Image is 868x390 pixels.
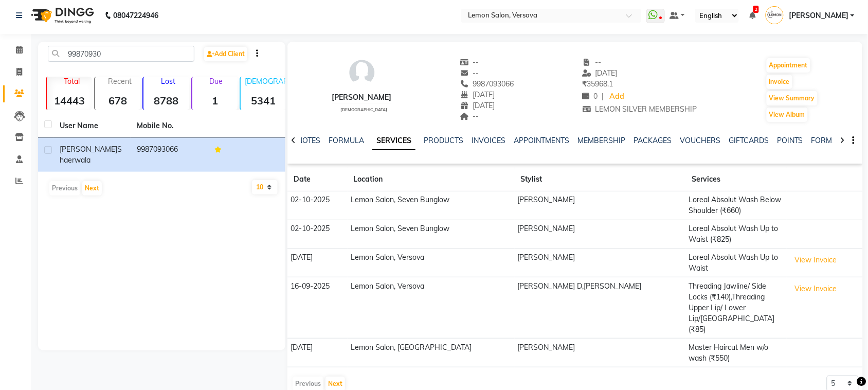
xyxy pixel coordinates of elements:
a: APPOINTMENTS [514,136,569,145]
span: [DATE] [582,68,618,78]
th: User Name [53,114,131,138]
a: Add [608,90,626,104]
button: Next [82,181,102,196]
span: [PERSON_NAME] [789,10,848,21]
td: Loreal Absolut Wash Below Shoulder (₹660) [685,191,787,220]
a: 2 [749,11,755,20]
a: FORMS [811,136,837,145]
td: Lemon Salon, Versova [348,277,515,339]
th: Location [348,168,515,191]
td: [PERSON_NAME] [515,249,686,277]
td: Lemon Salon, [GEOGRAPHIC_DATA] [348,339,515,367]
span: 35968.1 [582,79,613,88]
strong: 678 [95,94,140,107]
p: [DEMOGRAPHIC_DATA] [245,77,286,86]
th: Services [685,168,787,191]
a: MEMBERSHIP [577,136,625,145]
span: LEMON SILVER MEMBERSHIP [582,104,697,114]
td: [DATE] [287,249,347,277]
p: Lost [148,77,189,86]
td: [PERSON_NAME] [515,339,686,367]
td: Master Haircut Men w/o wash (₹550) [685,339,787,367]
td: Loreal Absolut Wash Up to Waist (₹825) [685,220,787,249]
td: [PERSON_NAME] [515,220,686,249]
strong: 8788 [143,94,189,107]
span: ₹ [582,79,587,88]
td: Loreal Absolut Wash Up to Waist [685,249,787,277]
td: Lemon Salon, Seven Bunglow [348,220,515,249]
td: [PERSON_NAME] D,[PERSON_NAME] [515,277,686,339]
td: Lemon Salon, Seven Bunglow [348,191,515,220]
td: 16-09-2025 [287,277,347,339]
button: View Summary [767,91,818,105]
span: [PERSON_NAME] [60,145,117,154]
a: PRODUCTS [424,136,463,145]
td: [PERSON_NAME] [515,191,686,220]
td: 9987093066 [131,138,208,172]
p: Total [51,77,92,86]
button: View Invoice [790,281,841,297]
span: 9987093066 [460,79,514,88]
th: Date [287,168,347,191]
a: SERVICES [372,132,415,150]
span: [DEMOGRAPHIC_DATA] [340,107,387,112]
td: 02-10-2025 [287,191,347,220]
button: Appointment [767,58,810,73]
img: logo [26,1,97,30]
strong: 5341 [241,94,286,107]
a: FORMULA [329,136,364,145]
p: Due [194,77,238,86]
span: -- [582,58,602,67]
a: Add Client [204,47,247,61]
span: -- [460,68,479,78]
strong: 14443 [47,94,92,107]
td: Threading Jawline/ Side Locks (₹140),Threading Upper Lip/ Lower Lip/[GEOGRAPHIC_DATA] (₹85) [685,277,787,339]
button: View Invoice [790,252,841,268]
button: View Album [767,108,808,122]
img: Radhika Solanki [766,6,784,24]
td: Lemon Salon, Versova [348,249,515,277]
th: Mobile No. [131,114,208,138]
p: Recent [99,77,140,86]
span: 0 [582,92,598,101]
span: [DATE] [460,90,495,99]
b: 08047224946 [113,1,158,30]
a: PACKAGES [634,136,672,145]
span: -- [460,112,479,121]
img: avatar [347,57,377,88]
a: VOUCHERS [680,136,720,145]
button: Invoice [767,75,792,89]
span: [DATE] [460,101,495,110]
td: [DATE] [287,339,347,367]
div: [PERSON_NAME] [332,92,392,103]
span: -- [460,58,479,67]
th: Stylist [515,168,686,191]
a: INVOICES [472,136,505,145]
span: | [602,91,604,102]
a: GIFTCARDS [729,136,769,145]
a: POINTS [777,136,803,145]
a: NOTES [297,136,320,145]
span: 2 [753,6,759,13]
input: Search by Name/Mobile/Email/Code [48,46,194,62]
strong: 1 [192,94,238,107]
td: 02-10-2025 [287,220,347,249]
